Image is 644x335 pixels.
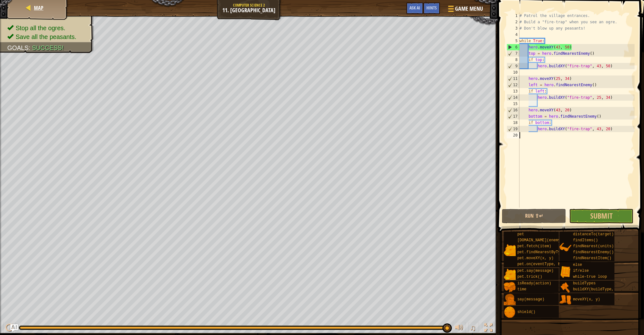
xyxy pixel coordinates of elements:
div: 2 [507,19,519,25]
span: pet.on(eventType, handler) [517,262,576,266]
span: pet [517,232,524,237]
div: 10 [507,69,519,75]
button: ♫ [469,322,479,335]
div: 11 [507,75,519,82]
div: 16 [507,107,519,113]
li: Stop all the ogres. [7,24,87,32]
button: Game Menu [443,3,487,17]
img: portrait.png [559,241,571,253]
img: portrait.png [504,306,516,318]
span: pet.findNearestByType(type) [517,250,578,254]
img: portrait.png [504,281,516,293]
span: if/else [573,269,589,273]
a: Map [32,4,43,11]
div: 1 [507,13,519,19]
div: 7 [507,50,519,57]
span: pet.say(message) [517,269,553,273]
span: Goals [7,44,29,51]
button: Run ⇧↵ [502,209,566,223]
span: moveXY(x, y) [573,297,600,302]
div: 13 [507,88,519,94]
li: Save all the peasants. [7,32,87,41]
span: buildTypes [573,281,596,286]
span: Hints [426,5,437,11]
img: portrait.png [559,266,571,278]
span: isReady(action) [517,281,551,286]
div: 14 [507,94,519,101]
div: 6 [507,44,519,50]
div: 9 [507,63,519,69]
span: findNearest(units) [573,244,614,248]
div: 15 [507,101,519,107]
button: Ask AI [10,324,18,332]
span: Stop all the ogres. [16,25,65,31]
span: pet.moveXY(x, y) [517,256,553,260]
div: 8 [507,57,519,63]
span: findItems() [573,238,598,243]
div: 12 [507,82,519,88]
span: Success! [32,44,64,51]
span: Ask AI [409,5,420,11]
img: portrait.png [504,294,516,306]
span: time [517,287,526,292]
span: Game Menu [455,5,483,13]
span: Save all the peasants. [16,33,76,40]
div: 20 [507,132,519,138]
span: buildXY(buildType, x, y) [573,287,627,292]
img: portrait.png [504,269,516,281]
span: ♫ [470,323,476,332]
span: Map [34,4,43,11]
div: 5 [507,38,519,44]
button: Ask AI [406,3,423,14]
span: findNearestItem() [573,256,611,260]
img: portrait.png [559,281,571,293]
div: 4 [507,31,519,38]
span: say(message) [517,297,544,302]
span: [DOMAIN_NAME](enemy) [517,238,563,243]
span: else [573,263,582,267]
button: ⌘ + P: Pause [3,322,16,335]
button: Toggle fullscreen [482,322,495,335]
div: 19 [507,126,519,132]
span: : [29,44,32,51]
span: pet.trick() [517,275,542,279]
img: portrait.png [559,294,571,306]
span: findNearestEnemy() [573,250,614,254]
button: Submit [569,209,633,223]
img: portrait.png [504,244,516,256]
span: shield() [517,310,536,314]
span: Submit [590,211,613,221]
button: Adjust volume [453,322,465,335]
span: pet.fetch(item) [517,244,551,248]
div: 17 [507,113,519,120]
div: 18 [507,120,519,126]
span: while-true loop [573,275,607,279]
span: distanceTo(target) [573,232,614,237]
div: 3 [507,25,519,31]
